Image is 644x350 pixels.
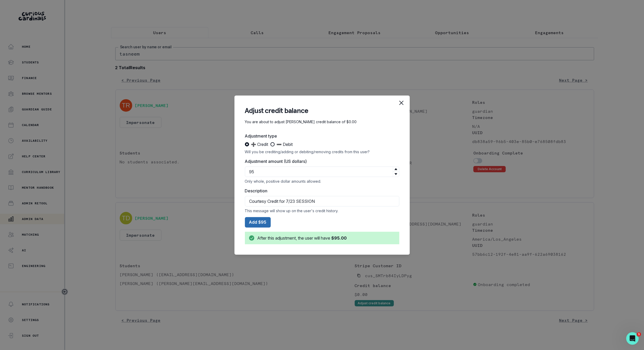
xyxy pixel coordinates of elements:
iframe: Intercom live chat [626,332,639,345]
div: Only whole, positive dollar amounts allowed. [245,179,399,183]
button: Close [396,98,407,108]
button: Add $95 [245,217,271,228]
div: Will you be crediting/adding or debiting/removing credits from this user? [245,150,399,154]
span: ➕ Credit [251,141,268,147]
span: 1 [637,332,641,336]
span: ➖ Debit [277,141,293,147]
p: You are about to adjust [PERSON_NAME] credit balance of $0.00 [245,119,399,124]
header: Adjust credit balance [245,106,399,115]
label: Description [245,188,396,194]
label: Adjustment amount (US dollars) [245,158,396,164]
b: $95.00 [332,235,347,241]
label: Adjustment type [245,133,396,139]
div: After this adjustment, the user will have [257,235,347,241]
div: This message will show up on the user's credit history. [245,209,399,213]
